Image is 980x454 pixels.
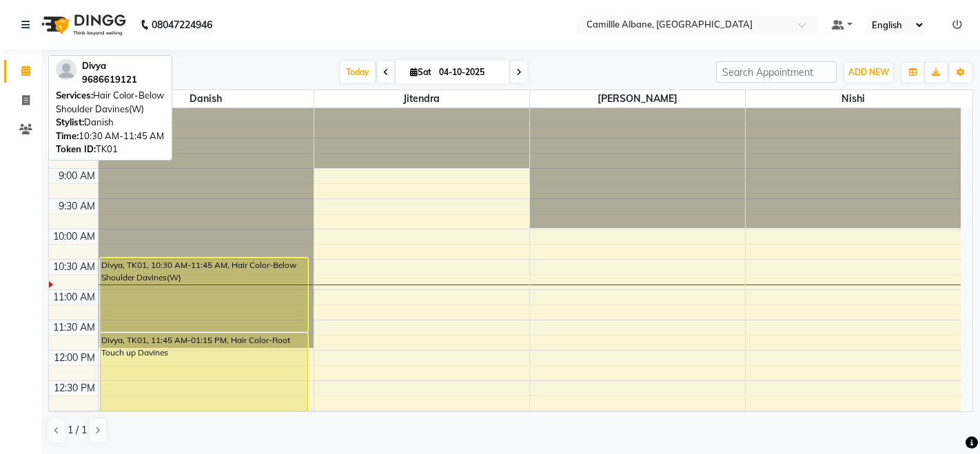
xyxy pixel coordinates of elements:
div: TK01 [56,143,165,156]
span: Today [340,61,375,83]
input: 2025-10-04 [435,62,504,83]
img: profile [56,59,76,80]
span: [PERSON_NAME] [530,90,745,107]
div: 11:00 AM [50,290,98,305]
span: Time: [56,130,79,141]
div: Divya, TK01, 10:30 AM-11:45 AM, Hair Color-Below Shoulder Davines(W) [101,258,307,331]
div: 11:30 AM [50,320,98,335]
div: 10:30 AM [50,260,98,274]
span: Divya [82,60,106,71]
div: 9:30 AM [56,199,98,214]
button: ADD NEW [845,63,892,82]
div: 12:00 PM [51,351,98,365]
b: 08047224946 [152,6,212,44]
div: Divya, TK01, 11:45 AM-01:15 PM, Hair Color-Root Touch up Davines [101,333,307,421]
span: Jitendra [314,90,529,107]
div: 9686619121 [82,73,137,87]
span: 1 / 1 [68,423,87,437]
input: Search Appointment [716,61,837,83]
div: 10:30 AM-11:45 AM [56,130,165,143]
span: Sat [407,67,435,77]
span: ADD NEW [848,67,889,77]
span: Services: [56,90,93,101]
span: Nishi [746,90,961,107]
div: Danish [56,116,165,130]
span: Token ID: [56,143,96,154]
div: 9:00 AM [56,169,98,183]
img: logo [35,6,130,44]
div: 10:00 AM [50,229,98,244]
span: Stylist: [56,116,84,127]
div: 12:30 PM [51,381,98,395]
span: Hair Color-Below Shoulder Davines(W) [56,90,164,114]
span: Danish [99,90,314,107]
